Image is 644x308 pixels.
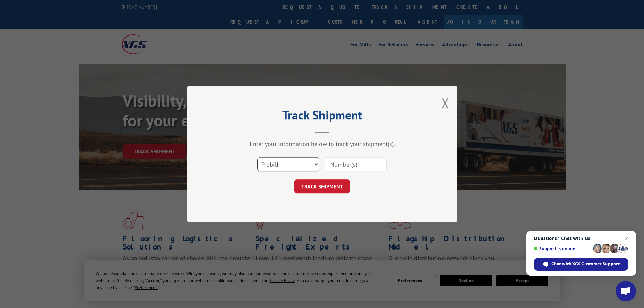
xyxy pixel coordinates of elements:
[534,258,628,271] span: Chat with XGS Customer Support
[325,157,387,171] input: Number(s)
[221,140,424,148] div: Enter your information below to track your shipment(s).
[221,110,424,123] h2: Track Shipment
[534,246,591,251] span: Support is online
[551,261,620,267] span: Chat with XGS Customer Support
[534,236,628,241] span: Questions? Chat with us!
[442,94,449,112] button: Close modal
[616,281,636,301] a: Open chat
[294,179,350,193] button: TRACK SHIPMENT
